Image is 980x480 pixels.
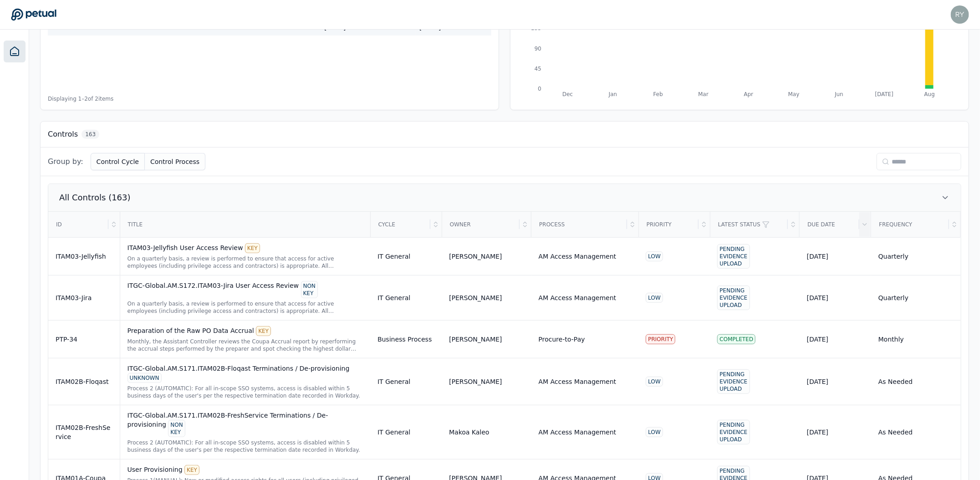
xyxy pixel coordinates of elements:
span: Displaying 1– 2 of 2 items [48,95,113,102]
tspan: Jan [608,91,617,97]
tspan: 0 [538,86,541,92]
a: Dashboard [4,41,26,62]
div: Frequency [872,212,949,237]
div: AM Access Management [539,252,617,261]
button: All Controls (163) [48,184,961,211]
div: AM Access Management [539,293,617,302]
div: [PERSON_NAME] [449,335,502,344]
button: Control Cycle [91,153,145,170]
tspan: Mar [698,91,709,97]
td: IT General [370,405,442,459]
div: ITGC-Global.AM.S171.ITAM02B-Floqast Terminations / De-provisioning [128,364,363,383]
tspan: Aug [924,91,935,97]
div: [PERSON_NAME] [449,252,502,261]
div: Latest Status [711,212,788,237]
div: KEY [245,243,260,253]
div: UNKNOWN [128,373,162,383]
tspan: Jun [834,91,843,97]
tspan: 135 [531,26,541,32]
div: [PERSON_NAME] [449,293,502,302]
div: Process [532,212,627,237]
img: ryan.mierzwiak@klaviyo.com [951,5,969,24]
div: Pending Evidence Upload [717,369,750,394]
div: KEY [184,465,199,475]
span: Group by: [48,156,83,167]
div: KEY [256,326,271,336]
div: Pending Evidence Upload [717,286,750,310]
div: PRIORITY [646,334,675,344]
div: Pending Evidence Upload [717,420,750,444]
div: ITGC-Global.AM.S172.ITAM03-Jira User Access Review [128,281,363,298]
div: Makoa Kaleo [449,428,489,437]
div: Owner [443,212,520,237]
div: Pending Evidence Upload [717,244,750,269]
div: LOW [646,251,663,261]
div: ITAM02B-Floqast [56,377,112,386]
tspan: 45 [535,66,541,72]
div: LOW [646,293,663,303]
span: 163 [82,130,99,139]
div: LOW [646,427,663,437]
div: NON KEY [301,281,318,298]
div: ITAM02B-FreshService [56,423,112,441]
tspan: Apr [744,91,754,97]
div: AM Access Management [539,428,617,437]
td: Quarterly [871,275,961,320]
td: As Needed [871,405,961,459]
td: As Needed [871,358,961,405]
div: Process 2 (AUTOMATIC): For all in-scope SSO systems, access is disabled within 5 business days of... [128,385,363,399]
div: Due Date [800,212,859,237]
div: ID [49,212,108,237]
td: Monthly [871,320,961,358]
tspan: Dec [562,91,573,97]
button: Control Process [145,153,205,170]
div: ITGC-Global.AM.S171.ITAM02B-FreshService Terminations / De-provisioning [128,411,363,437]
tspan: May [788,91,800,97]
div: ITAM03-Jira [56,293,112,302]
tspan: Feb [653,91,663,97]
div: ITAM03-Jellyfish User Access Review [128,243,363,253]
h3: Controls [48,129,78,140]
span: All Controls (163) [59,191,131,204]
a: Go to Dashboard [11,8,56,21]
div: NON KEY [168,420,185,437]
div: LOW [646,377,663,387]
div: [PERSON_NAME] [449,377,502,386]
div: AM Access Management [539,377,617,386]
div: Procure-to-Pay [539,335,585,344]
td: IT General [370,237,442,275]
div: [DATE] [807,428,864,437]
div: On a quarterly basis, a review is performed to ensure that access for active employees (including... [128,300,363,315]
td: Quarterly [871,237,961,275]
td: IT General [370,358,442,405]
div: Cycle [371,212,430,237]
div: Preparation of the Raw PO Data Accrual [128,326,363,336]
div: [DATE] [807,377,864,386]
div: [DATE] [807,335,864,344]
div: ITAM03-Jellyfish [56,252,112,261]
div: Completed [717,334,755,344]
div: Title [121,212,370,237]
div: User Provisioning [128,465,363,475]
div: Priority [639,212,699,237]
div: [DATE] [807,252,864,261]
tspan: [DATE] [875,91,893,97]
td: IT General [370,275,442,320]
tspan: 90 [535,46,541,52]
div: PTP-34 [56,335,112,344]
div: [DATE] [807,293,864,302]
div: On a quarterly basis, a review is performed to ensure that access for active employees (including... [128,255,363,270]
div: Process 2 (AUTOMATIC): For all in-scope SSO systems, access is disabled within 5 business days of... [128,439,363,454]
div: Monthly, the Assistant Controller reviews the Coupa Accrual report by reperforming the accrual st... [128,338,363,352]
td: Business Process [370,320,442,358]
